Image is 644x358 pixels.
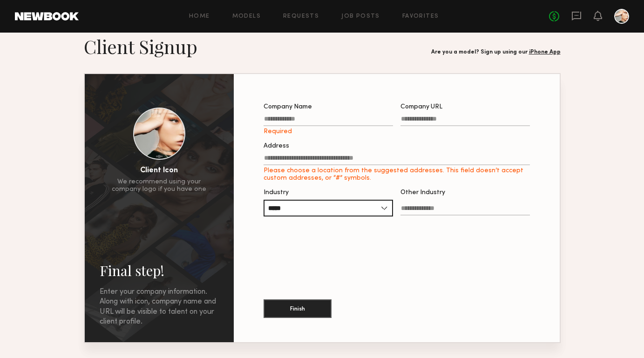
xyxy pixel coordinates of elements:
[400,189,530,196] div: Other Industry
[264,143,530,149] div: Address
[140,167,178,175] div: Client Icon
[264,155,530,165] input: AddressPlease choose a location from the suggested addresses. This field doesn’t accept custom ad...
[341,14,380,20] a: Job Posts
[264,128,393,135] div: Required
[84,35,197,58] h1: Client Signup
[400,104,530,110] div: Company URL
[264,299,332,318] button: Finish
[431,49,561,55] div: Are you a model? Sign up using our
[529,49,561,55] a: iPhone App
[264,189,393,196] div: Industry
[189,14,210,20] a: Home
[232,14,261,20] a: Models
[100,287,219,327] div: Enter your company information. Along with icon, company name and URL will be visible to talent o...
[264,115,393,126] input: Company NameRequired
[283,14,319,20] a: Requests
[402,14,439,20] a: Favorites
[400,205,530,216] input: Other Industry
[264,104,393,110] div: Company Name
[400,115,530,126] input: Company URL
[100,261,219,280] h2: Final step!
[112,178,206,193] div: We recommend using your company logo if you have one
[264,167,530,182] div: Please choose a location from the suggested addresses. This field doesn’t accept custom addresses...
